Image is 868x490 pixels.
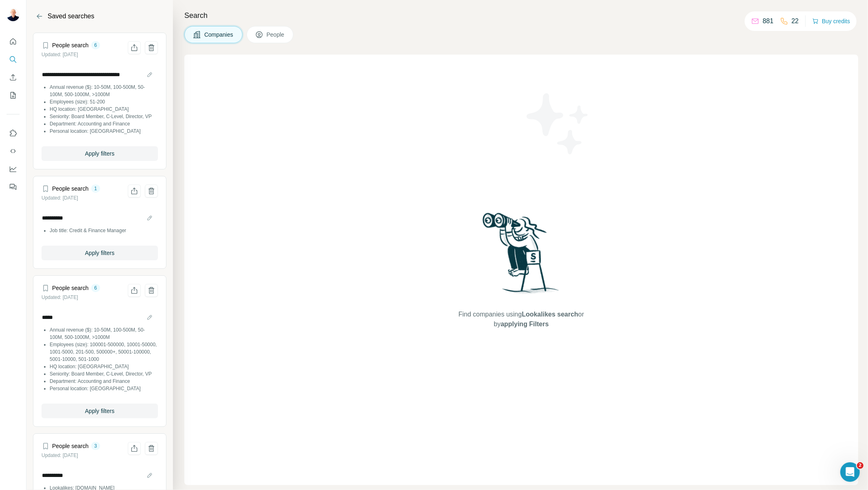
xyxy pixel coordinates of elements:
button: Use Surfe API [7,144,20,158]
li: Personal location: [GEOGRAPHIC_DATA] [50,385,158,392]
small: Updated: [DATE] [42,195,78,201]
small: Updated: [DATE] [42,294,78,300]
p: 22 [791,16,799,26]
h4: People search [52,284,89,292]
button: Apply filters [42,246,158,260]
li: HQ location: [GEOGRAPHIC_DATA] [50,105,158,113]
button: Delete saved search [145,185,158,198]
li: Annual revenue ($): 10-50M, 100-500M, 50-100M, 500-1000M, >1000M [50,326,158,341]
button: Buy credits [812,15,850,27]
p: 881 [763,16,774,26]
h4: People search [52,442,89,450]
span: Apply filters [85,407,114,415]
span: Apply filters [85,149,114,158]
li: Personal location: [GEOGRAPHIC_DATA] [50,127,158,135]
button: Share filters [128,185,141,198]
button: Share filters [128,442,141,455]
button: Delete saved search [145,442,158,455]
div: 1 [91,185,101,192]
button: Enrich CSV [7,70,20,85]
img: Surfe Illustration - Woman searching with binoculars [479,211,564,301]
li: Department: Accounting and Finance [50,120,158,127]
div: 3 [91,442,101,450]
input: Search name [42,69,158,80]
li: Employees (size): 51-200 [50,98,158,105]
button: Feedback [7,180,20,194]
button: Quick start [7,34,20,49]
button: My lists [7,88,20,103]
li: Seniority: Board Member, C-Level, Director, VP [50,370,158,378]
li: Job title: Credit & Finance Manager [50,227,158,234]
button: Share filters [128,41,141,54]
span: applying Filters [501,321,549,327]
input: Search name [42,212,158,224]
h4: People search [52,41,89,49]
img: Surfe Illustration - Stars [521,87,595,160]
span: Apply filters [85,249,114,257]
span: Lookalikes search [522,311,578,318]
li: Annual revenue ($): 10-50M, 100-500M, 50-100M, 500-1000M, >1000M [50,83,158,98]
div: 6 [91,42,101,49]
h2: Saved searches [48,11,94,21]
img: Avatar [7,8,20,21]
span: People [267,31,285,39]
button: Apply filters [42,404,158,418]
div: 6 [91,284,101,292]
h4: People search [52,185,89,193]
button: Use Surfe on LinkedIn [7,126,20,141]
button: Delete saved search [145,284,158,297]
span: 2 [857,462,864,469]
iframe: Intercom live chat [840,462,860,482]
input: Search name [42,470,158,481]
span: Find companies using or by [456,310,586,329]
li: Department: Accounting and Finance [50,378,158,385]
span: Companies [204,31,234,39]
button: Dashboard [7,162,20,176]
button: Back [33,10,46,23]
button: Search [7,52,20,67]
button: Apply filters [42,146,158,161]
li: Seniority: Board Member, C-Level, Director, VP [50,113,158,120]
h4: Search [184,10,858,21]
button: Delete saved search [145,41,158,54]
li: Employees (size): 100001-500000, 10001-50000, 1001-5000, 201-500, 500000+, 50001-100000, 5001-100... [50,341,158,363]
li: HQ location: [GEOGRAPHIC_DATA] [50,363,158,370]
button: Share filters [128,284,141,297]
small: Updated: [DATE] [42,453,78,458]
input: Search name [42,312,158,323]
small: Updated: [DATE] [42,52,78,57]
